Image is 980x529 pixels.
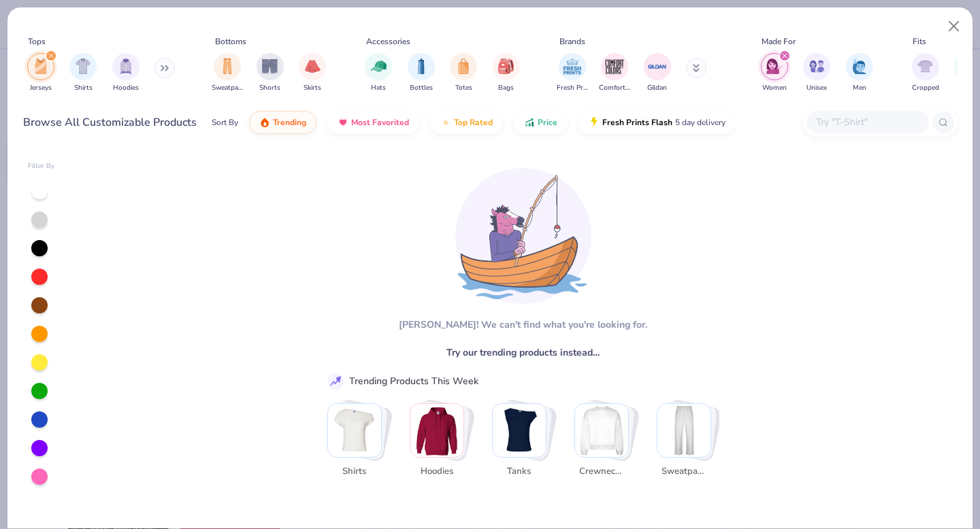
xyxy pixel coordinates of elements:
div: filter for Skirts [299,53,326,93]
img: Gildan Image [647,56,668,77]
span: Bags [498,83,514,93]
button: Stack Card Button Hoodies [410,403,472,484]
img: Shirts Image [76,58,91,74]
div: Brands [559,35,585,48]
button: filter button [761,53,788,93]
div: [PERSON_NAME]! We can't find what you're looking for. [399,318,647,332]
div: Bottoms [215,35,246,48]
img: trend_line.gif [329,375,342,388]
button: filter button [493,53,520,93]
div: filter for Bags [493,53,520,93]
span: Women [762,83,787,93]
img: Bottles Image [414,58,429,74]
span: Shorts [259,83,280,93]
img: Totes Image [456,58,471,74]
img: Hats Image [371,58,387,74]
div: Trending Products This Week [349,374,478,388]
button: filter button [112,53,140,93]
div: filter for Shirts [69,53,97,93]
span: Tanks [497,465,541,479]
span: Cropped [912,83,939,93]
img: Shorts Image [262,58,278,74]
img: Tanks [493,404,546,457]
button: filter button [912,53,939,93]
img: Cropped Image [917,58,933,74]
button: Trending [249,111,316,134]
span: Hoodies [113,83,139,93]
div: filter for Hoodies [112,53,140,93]
span: Comfort Colors [599,83,630,93]
img: Women Image [766,58,782,74]
button: filter button [599,53,630,93]
button: filter button [299,53,326,93]
button: filter button [69,53,97,93]
img: most_fav.gif [338,117,348,128]
button: filter button [846,53,873,93]
span: Sweatpants [661,465,706,479]
img: Skirts Image [305,58,321,74]
div: filter for Hats [365,53,392,93]
button: filter button [408,53,435,93]
span: Sweatpants [212,83,243,93]
div: filter for Jerseys [27,53,54,93]
div: filter for Cropped [912,53,939,93]
div: filter for Women [761,53,788,93]
span: Fresh Prints Flash [602,117,672,128]
div: filter for Sweatpants [212,53,243,93]
button: filter button [644,53,671,93]
span: Hoodies [414,465,459,479]
button: filter button [365,53,392,93]
span: Most Favorited [351,117,409,128]
span: Unisex [806,83,827,93]
span: Price [538,117,557,128]
button: filter button [803,53,830,93]
img: Men Image [852,58,867,74]
button: Stack Card Button Tanks [492,403,555,484]
span: Crewnecks [579,465,623,479]
img: Unisex Image [809,58,825,74]
span: Hats [371,83,386,93]
button: Stack Card Button Sweatpants [657,403,719,484]
button: Top Rated [430,111,503,134]
div: Sort By [212,116,238,129]
img: TopRated.gif [440,117,451,128]
button: filter button [450,53,477,93]
input: Try "T-Shirt" [815,114,919,130]
button: Stack Card Button Crewnecks [574,403,637,484]
span: Top Rated [454,117,493,128]
div: filter for Comfort Colors [599,53,630,93]
button: Close [941,14,967,39]
img: Hoodies Image [118,58,133,74]
img: Loading... [455,168,591,304]
img: flash.gif [589,117,600,128]
div: Made For [762,35,796,48]
button: Most Favorited [327,111,419,134]
button: filter button [212,53,243,93]
span: Shirts [332,465,376,479]
img: Shirts [328,404,381,457]
span: Fresh Prints [557,83,588,93]
div: filter for Shorts [257,53,284,93]
div: filter for Fresh Prints [557,53,588,93]
img: Comfort Colors Image [604,56,625,77]
div: Fits [913,35,926,48]
div: filter for Totes [450,53,477,93]
img: Sweatpants Image [220,58,235,74]
div: filter for Gildan [644,53,671,93]
span: 5 day delivery [675,115,725,131]
span: Gildan [647,83,667,93]
span: Totes [455,83,472,93]
div: Filter By [28,161,55,171]
div: Accessories [366,35,410,48]
span: Trending [273,117,306,128]
span: Skirts [304,83,321,93]
img: trending.gif [259,117,270,128]
span: Jerseys [30,83,52,93]
div: filter for Bottles [408,53,435,93]
span: Men [853,83,866,93]
span: Try our trending products instead… [446,345,600,360]
button: filter button [257,53,284,93]
button: filter button [557,53,588,93]
img: Jerseys Image [33,58,48,74]
img: Sweatpants [657,404,710,457]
